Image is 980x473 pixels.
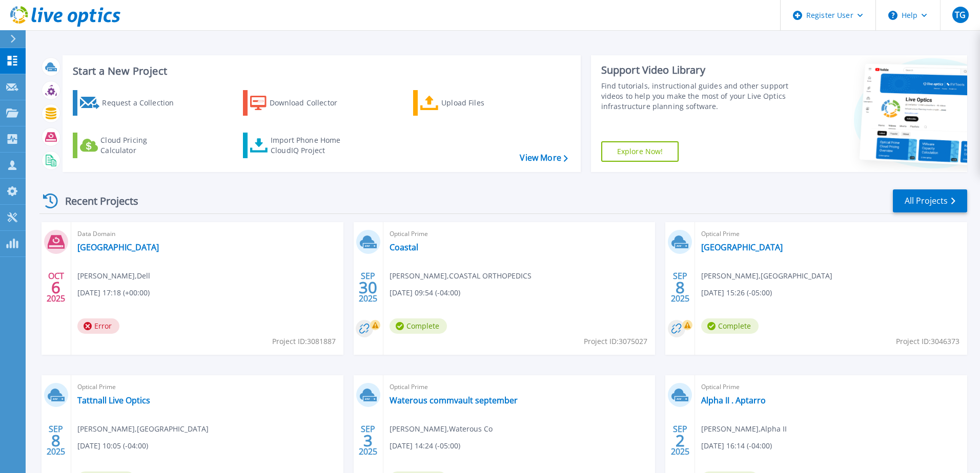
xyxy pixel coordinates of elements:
[390,423,493,435] span: [PERSON_NAME] , Waterous Co
[390,270,532,282] span: [PERSON_NAME] , COASTAL ORTHOPEDICS
[584,336,647,347] span: Project ID: 3075027
[77,242,159,252] a: [GEOGRAPHIC_DATA]
[77,287,150,298] span: [DATE] 17:18 (+00:00)
[701,287,772,298] span: [DATE] 15:26 (-05:00)
[896,336,959,347] span: Project ID: 3046373
[77,318,119,334] span: Error
[390,440,460,451] span: [DATE] 14:24 (-05:00)
[46,422,66,459] div: SEP 2025
[441,93,523,113] div: Upload Files
[51,436,60,445] span: 8
[77,270,150,282] span: [PERSON_NAME] , Dell
[701,440,772,451] span: [DATE] 16:14 (-04:00)
[51,283,60,292] span: 6
[413,90,527,116] a: Upload Files
[46,269,66,306] div: OCT 2025
[270,93,352,113] div: Download Collector
[390,381,649,393] span: Optical Prime
[363,436,373,445] span: 3
[676,283,685,292] span: 8
[955,11,966,19] span: TG
[520,153,567,163] a: View More
[390,318,447,334] span: Complete
[390,242,418,252] a: Coastal
[100,135,182,156] div: Cloud Pricing Calculator
[77,423,209,435] span: [PERSON_NAME] , [GEOGRAPHIC_DATA]
[77,381,337,393] span: Optical Prime
[601,141,679,162] a: Explore Now!
[77,440,148,451] span: [DATE] 10:05 (-04:00)
[358,422,378,459] div: SEP 2025
[359,283,377,292] span: 30
[670,269,690,306] div: SEP 2025
[701,423,787,435] span: [PERSON_NAME] , Alpha II
[390,395,518,405] a: Waterous commvault september
[701,318,759,334] span: Complete
[701,395,766,405] a: Alpha II . Aptarro
[39,188,152,213] div: Recent Projects
[390,228,649,240] span: Optical Prime
[390,287,460,298] span: [DATE] 09:54 (-04:00)
[272,336,336,347] span: Project ID: 3081887
[243,90,357,116] a: Download Collector
[601,81,793,112] div: Find tutorials, instructional guides and other support videos to help you make the most of your L...
[701,381,961,393] span: Optical Prime
[271,135,351,156] div: Import Phone Home CloudIQ Project
[73,66,567,77] h3: Start a New Project
[77,228,337,240] span: Data Domain
[893,189,967,212] a: All Projects
[77,395,150,405] a: Tattnall Live Optics
[701,228,961,240] span: Optical Prime
[102,93,184,113] div: Request a Collection
[73,90,187,116] a: Request a Collection
[358,269,378,306] div: SEP 2025
[676,436,685,445] span: 2
[73,133,187,158] a: Cloud Pricing Calculator
[601,63,793,77] div: Support Video Library
[701,270,832,282] span: [PERSON_NAME] , [GEOGRAPHIC_DATA]
[701,242,783,252] a: [GEOGRAPHIC_DATA]
[670,422,690,459] div: SEP 2025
